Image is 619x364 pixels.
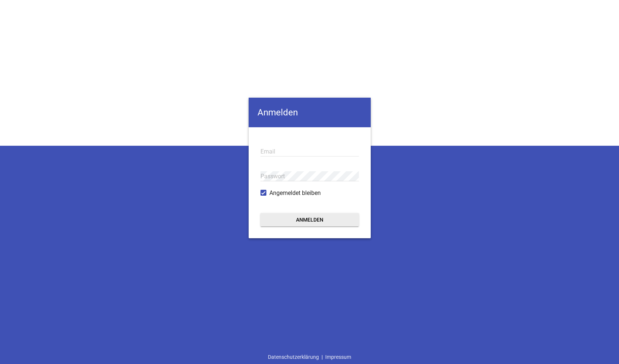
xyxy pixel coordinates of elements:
div: | [265,350,354,364]
button: Anmelden [260,213,359,226]
a: Datenschutzerklärung [265,350,322,364]
h4: Anmelden [249,98,371,127]
a: Impressum [323,350,354,364]
span: Angemeldet bleiben [269,189,321,198]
